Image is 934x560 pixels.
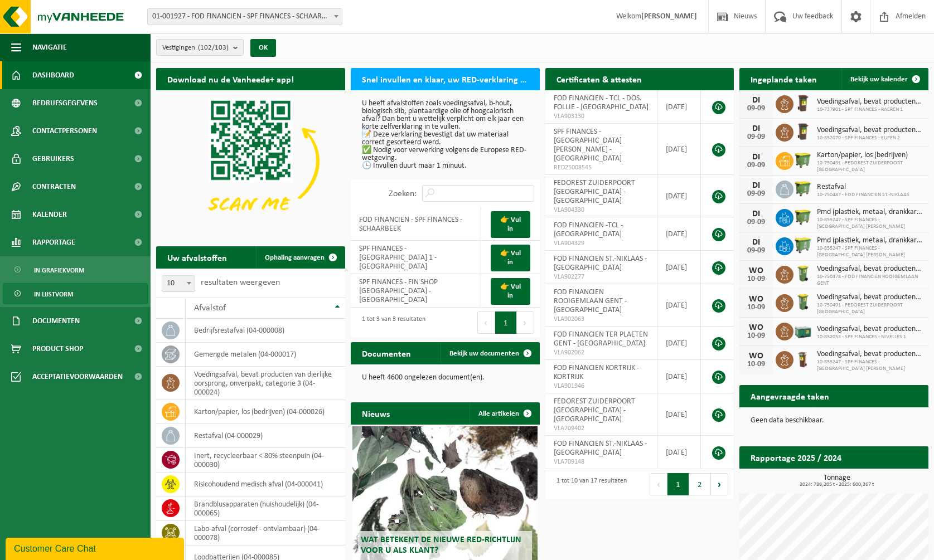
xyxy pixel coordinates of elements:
[32,173,76,201] span: Contracten
[554,288,627,314] span: FOD FINANCIEN ROOIGEMLAAN GENT - [GEOGRAPHIC_DATA]
[657,284,701,327] td: [DATE]
[657,327,701,360] td: [DATE]
[554,206,649,215] span: VLA904330
[745,323,767,332] div: WO
[745,153,767,162] div: DI
[186,400,345,424] td: karton/papier, los (bedrijven) (04-000026)
[745,352,767,361] div: WO
[554,315,649,324] span: VLA902063
[745,295,767,304] div: WO
[745,304,767,311] div: 10-09
[351,342,422,364] h2: Documenten
[554,364,639,381] span: FOD FINANCIEN KORTRIJK - KORTRIJK
[817,135,923,142] span: 10-852070 - SPF FINANCES - EUPEN 2
[817,217,923,230] span: 10-855247 - SPF FINANCES - [GEOGRAPHIC_DATA] [PERSON_NAME]
[554,221,623,238] span: FOD FINANCIEN -TCL - [GEOGRAPHIC_DATA]
[554,112,649,121] span: VLA903130
[817,274,923,287] span: 10-750478 - FOD FINANCIEN ROOIGEMLAAN GENT
[657,90,701,124] td: [DATE]
[156,246,238,268] h2: Uw afvalstoffen
[817,325,923,334] span: Voedingsafval, bevat producten van dierlijke oorsprong, onverpakt, categorie 3
[657,393,701,436] td: [DATE]
[657,436,701,469] td: [DATE]
[689,473,711,495] button: 2
[351,241,481,274] td: SPF FINANCES - [GEOGRAPHIC_DATA] 1 - [GEOGRAPHIC_DATA]
[186,319,345,343] td: bedrijfsrestafval (04-000008)
[362,374,529,382] p: U heeft 4600 ongelezen document(en).
[554,348,649,357] span: VLA902062
[817,265,923,274] span: Voedingsafval, bevat producten van dierlijke oorsprong, onverpakt, categorie 3
[817,126,923,135] span: Voedingsafval, bevat producten van dierlijke oorsprong, onverpakt, categorie 3
[554,272,649,281] span: VLA902277
[256,246,344,269] a: Ophaling aanvragen
[3,283,148,304] a: In lijstvorm
[817,359,923,372] span: 10-855247 - SPF FINANCES - [GEOGRAPHIC_DATA] [PERSON_NAME]
[667,473,689,495] button: 1
[817,236,923,245] span: Pmd (plastiek, metaal, drankkartons) (bedrijven)
[817,106,923,113] span: 10-737901 - SPF FINANCES - RAEREN 1
[351,402,401,424] h2: Nieuws
[739,385,840,407] h2: Aangevraagde taken
[745,482,928,488] span: 2024: 786,205 t - 2025: 600,367 t
[6,535,186,560] iframe: chat widget
[817,293,923,302] span: Voedingsafval, bevat producten van dierlijke oorsprong, onverpakt, categorie 3
[817,151,923,160] span: Karton/papier, los (bedrijven)
[845,468,927,490] a: Bekijk rapportage
[32,33,67,61] span: Navigatie
[32,117,97,145] span: Contactpersonen
[745,190,767,198] div: 09-09
[491,211,530,238] a: 👉 Vul in
[745,275,767,283] div: 10-09
[351,207,481,241] td: FOD FINANCIEN - SPF FINANCES - SCHAARBEEK
[817,98,923,106] span: Voedingsafval, bevat producten van dierlijke oorsprong, onverpakt, categorie 3
[657,124,701,175] td: [DATE]
[817,160,923,173] span: 10-750491 - FEDOREST ZUIDERPOORT [GEOGRAPHIC_DATA]
[156,90,345,232] img: Download de VHEPlus App
[32,363,123,391] span: Acceptatievoorwaarden
[186,521,345,546] td: labo-afval (corrosief - ontvlambaar) (04-000078)
[162,276,195,291] span: 10
[32,201,67,228] span: Kalender
[32,89,98,117] span: Bedrijfsgegevens
[186,496,345,521] td: brandblusapparaten (huishoudelijk) (04-000065)
[470,402,539,425] a: Alle artikelen
[745,218,767,226] div: 09-09
[32,145,74,173] span: Gebruikers
[351,68,540,90] h2: Snel invullen en klaar, uw RED-verklaring voor 2025
[793,122,812,141] img: WB-0240-HPE-BN-01
[162,275,195,292] span: 10
[711,473,728,495] button: Next
[650,473,667,495] button: Previous
[554,330,648,348] span: FOD FINANCIEN TER PLAETEN GENT - [GEOGRAPHIC_DATA]
[34,284,73,305] span: In lijstvorm
[817,245,923,259] span: 10-855247 - SPF FINANCES - [GEOGRAPHIC_DATA] [PERSON_NAME]
[186,473,345,496] td: risicohoudend medisch afval (04-000041)
[162,40,229,56] span: Vestigingen
[265,254,325,261] span: Ophaling aanvragen
[554,239,649,248] span: VLA904329
[517,311,534,334] button: Next
[389,189,417,198] label: Zoeken:
[477,311,495,334] button: Previous
[841,68,927,90] a: Bekijk uw kalender
[186,343,345,367] td: gemengde metalen (04-000017)
[817,350,923,359] span: Voedingsafval, bevat producten van dierlijke oorsprong, onverpakt, categorie 3
[793,94,812,113] img: WB-0240-HPE-BN-01
[201,278,280,287] label: resultaten weergeven
[554,179,635,205] span: FEDOREST ZUIDERPOORT [GEOGRAPHIC_DATA] - [GEOGRAPHIC_DATA]
[148,9,342,25] span: 01-001927 - FOD FINANCIEN - SPF FINANCES - SCHAARBEEK
[745,96,767,105] div: DI
[186,367,345,400] td: voedingsafval, bevat producten van dierlijke oorsprong, onverpakt, categorie 3 (04-000024)
[441,342,539,364] a: Bekijk uw documenten
[554,382,649,391] span: VLA901946
[739,446,853,468] h2: Rapportage 2025 / 2024
[745,238,767,247] div: DI
[32,307,80,335] span: Documenten
[745,124,767,133] div: DI
[34,260,84,281] span: In grafiekvorm
[194,304,226,313] span: Afvalstof
[554,255,647,272] span: FOD FINANCIEN ST.-NIKLAAS - [GEOGRAPHIC_DATA]
[250,39,276,57] button: OK
[793,349,812,368] img: WB-0140-HPE-BN-06
[817,192,909,198] span: 10-750487 - FOD FINANCIEN ST.-NIKLAAS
